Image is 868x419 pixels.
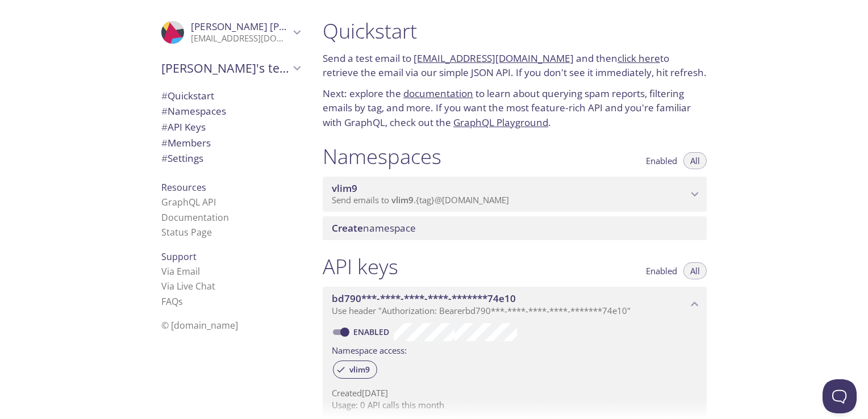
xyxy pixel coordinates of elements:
div: Create namespace [323,216,707,240]
label: Namespace access: [332,341,407,358]
p: [EMAIL_ADDRESS][DOMAIN_NAME] [191,33,290,44]
a: Via Email [161,265,200,278]
div: vlim9 [333,361,377,379]
button: Enabled [639,262,684,279]
a: [EMAIL_ADDRESS][DOMAIN_NAME] [414,52,574,65]
div: Gustav Herold [152,14,309,51]
a: GraphQL API [161,196,216,208]
span: [PERSON_NAME]'s team [161,60,290,76]
a: Status Page [161,226,212,238]
a: click here [617,52,660,65]
span: Quickstart [161,89,214,102]
iframe: Help Scout Beacon - Open [823,379,857,413]
p: Next: explore the to learn about querying spam reports, filtering emails by tag, and more. If you... [323,86,707,130]
span: # [161,89,168,102]
span: vlim9 [343,364,377,375]
div: Team Settings [152,150,309,166]
span: API Keys [161,120,206,133]
div: Gustav's team [152,53,309,83]
p: Usage: 0 API calls this month [332,399,698,411]
span: # [161,104,168,118]
span: Support [161,250,197,263]
button: Enabled [639,152,684,169]
button: All [683,152,707,169]
h1: API keys [323,254,398,279]
span: Resources [161,181,206,194]
span: vlim9 [332,182,357,195]
div: Members [152,135,309,151]
span: Members [161,136,211,149]
button: All [683,262,707,279]
a: FAQ [161,295,183,308]
div: vlim9 namespace [323,177,707,212]
h1: Quickstart [323,18,707,44]
a: Documentation [161,211,229,224]
a: Via Live Chat [161,280,215,292]
span: s [178,295,183,308]
span: [PERSON_NAME] [PERSON_NAME] [191,20,347,33]
span: # [161,136,168,149]
div: Quickstart [152,88,309,104]
a: Enabled [352,326,394,337]
span: # [161,152,168,165]
a: documentation [403,87,473,100]
span: # [161,120,168,133]
span: vlim9 [391,194,414,206]
a: GraphQL Playground [453,116,548,129]
div: API Keys [152,119,309,135]
span: namespace [332,221,416,234]
span: © [DOMAIN_NAME] [161,319,238,332]
span: Settings [161,152,203,165]
span: Send emails to . {tag} @[DOMAIN_NAME] [332,194,509,206]
p: Created [DATE] [332,387,698,399]
span: Namespaces [161,104,226,118]
p: Send a test email to and then to retrieve the email via our simple JSON API. If you don't see it ... [323,51,707,80]
div: Namespaces [152,103,309,119]
h1: Namespaces [323,144,441,169]
span: Create [332,221,363,234]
